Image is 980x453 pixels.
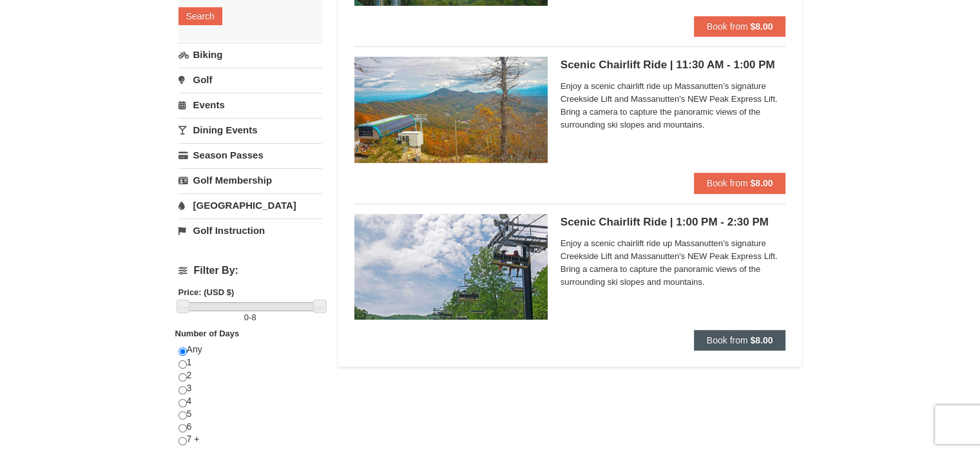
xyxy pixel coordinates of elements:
label: - [178,311,322,324]
span: Enjoy a scenic chairlift ride up Massanutten’s signature Creekside Lift and Massanutten's NEW Pea... [561,80,786,131]
strong: Number of Days [175,329,240,338]
a: Events [178,93,322,117]
a: Golf [178,68,322,92]
strong: $8.00 [750,178,773,188]
button: Search [178,7,222,25]
h5: Scenic Chairlift Ride | 1:00 PM - 2:30 PM [561,216,786,229]
a: Golf Membership [178,168,322,192]
strong: $8.00 [750,21,773,32]
button: Book from $8.00 [694,16,786,37]
a: [GEOGRAPHIC_DATA] [178,193,322,217]
span: Book from [707,335,748,345]
span: Book from [707,21,748,32]
a: Dining Events [178,118,322,142]
a: Golf Instruction [178,218,322,242]
a: Season Passes [178,143,322,167]
button: Book from $8.00 [694,330,786,351]
strong: Price: (USD $) [178,287,235,297]
img: 24896431-13-a88f1aaf.jpg [354,57,548,162]
strong: $8.00 [750,335,773,345]
span: Book from [707,178,748,188]
h4: Filter By: [178,265,322,276]
span: 8 [251,313,256,322]
h5: Scenic Chairlift Ride | 11:30 AM - 1:00 PM [561,59,786,72]
span: 0 [244,313,249,322]
a: Biking [178,43,322,66]
img: 24896431-9-664d1467.jpg [354,214,548,320]
button: Book from $8.00 [694,173,786,193]
span: Enjoy a scenic chairlift ride up Massanutten’s signature Creekside Lift and Massanutten's NEW Pea... [561,237,786,289]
